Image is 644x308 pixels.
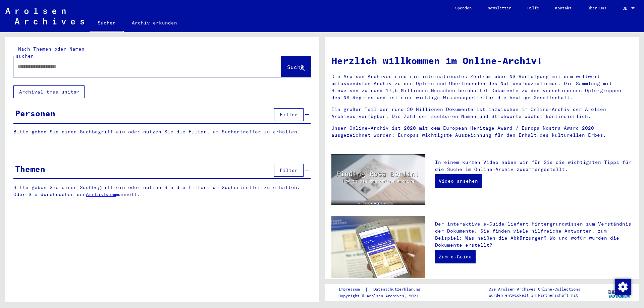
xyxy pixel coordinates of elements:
div: Personen [15,107,55,119]
span: Filter [280,112,298,118]
p: Bitte geben Sie einen Suchbegriff ein oder nutzen Sie die Filter, um Suchertreffer zu erhalten. O... [13,184,311,198]
p: In einem kurzen Video haben wir für Sie die wichtigsten Tipps für die Suche im Online-Archiv zusa... [435,159,632,173]
span: Suche [287,64,304,70]
p: Die Arolsen Archives sind ein internationales Zentrum über NS-Verfolgung mit dem weltweit umfasse... [331,73,632,101]
p: wurden entwickelt in Partnerschaft mit [489,292,580,298]
a: Datenschutzerklärung [368,286,428,293]
div: Themen [15,163,45,175]
img: Arolsen_neg.svg [5,8,84,24]
img: Zustimmung ändern [615,279,631,295]
p: Der interaktive e-Guide liefert Hintergrundwissen zum Verständnis der Dokumente. Sie finden viele... [435,221,632,249]
img: eguide.jpg [331,216,425,278]
img: yv_logo.png [607,284,632,301]
p: Ein großer Teil der rund 30 Millionen Dokumente ist inzwischen im Online-Archiv der Arolsen Archi... [331,106,632,120]
p: Bitte geben Sie einen Suchbegriff ein oder nutzen Sie die Filter, um Suchertreffer zu erhalten. [13,128,311,135]
a: Archiv erkunden [124,15,185,31]
p: Copyright © Arolsen Archives, 2021 [338,293,428,299]
button: Suche [281,56,311,77]
a: Suchen [90,15,124,32]
mat-label: Nach Themen oder Namen suchen [16,46,85,59]
button: Filter [274,108,304,121]
h1: Herzlich willkommen im Online-Archiv! [331,54,632,68]
button: Filter [274,164,304,177]
div: | [338,286,428,293]
button: Archival tree units [13,85,85,98]
span: DE [623,6,630,11]
p: Unser Online-Archiv ist 2020 mit dem European Heritage Award / Europa Nostra Award 2020 ausgezeic... [331,125,632,139]
a: Zum e-Guide [435,250,476,263]
img: video.jpg [331,154,425,205]
a: Video ansehen [435,174,482,188]
a: Archivbaum [86,191,116,197]
span: Filter [280,167,298,173]
a: Impressum [338,286,365,293]
p: Die Arolsen Archives Online-Collections [489,286,580,292]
